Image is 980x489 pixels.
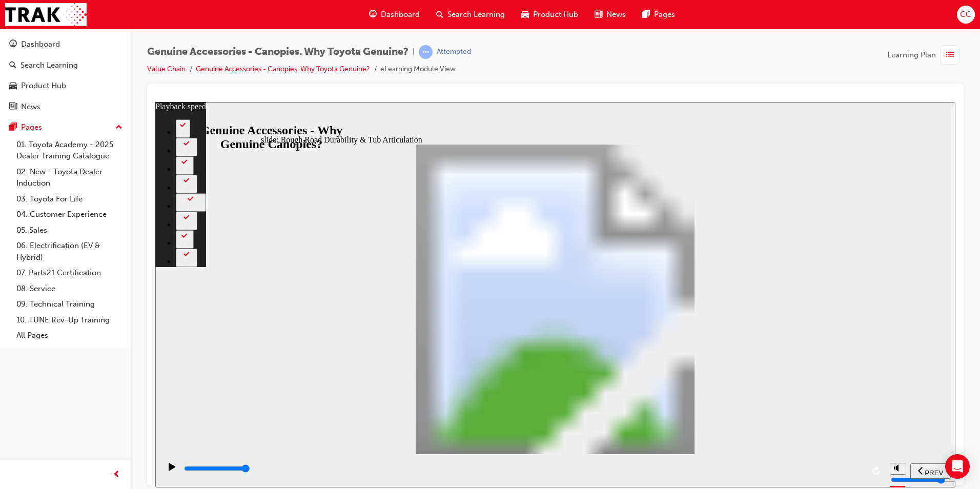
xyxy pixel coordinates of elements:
[29,362,95,371] input: slide progress
[380,64,456,75] li: eLearning Module View
[12,222,127,238] a: 05. Sales
[381,9,420,21] span: Dashboard
[113,468,120,481] span: prev-icon
[634,4,683,25] a: pages-iconPages
[21,121,42,133] div: Pages
[4,118,127,137] button: Pages
[12,191,127,207] a: 03. Toyota For Life
[147,65,186,73] a: Value Chain
[9,40,17,49] span: guage-icon
[21,17,35,36] button: 2
[4,97,127,116] a: News
[428,4,513,25] a: search-iconSearch Learning
[755,352,795,385] nav: slide navigation
[12,281,127,297] a: 08. Service
[9,61,16,70] span: search-icon
[436,8,443,21] span: search-icon
[960,9,971,21] span: CC
[769,367,788,375] span: PREV
[361,4,428,25] a: guage-iconDashboard
[21,80,66,92] div: Product Hub
[586,4,634,25] a: news-iconNews
[734,361,751,373] button: volume
[736,374,802,382] input: volume
[513,4,586,25] a: car-iconProduct Hub
[447,9,505,21] span: Search Learning
[4,33,127,118] button: DashboardSearch LearningProduct HubNews
[12,265,127,281] a: 07. Parts21 Certification
[12,238,127,265] a: 06. Electrification (EV & Hybrid)
[12,137,127,164] a: 01. Toyota Academy - 2025 Dealer Training Catalogue
[147,46,409,58] span: Genuine Accessories - Canopies. Why Toyota Genuine?
[25,27,31,34] div: 2
[12,296,127,312] a: 09. Technical Training
[533,9,578,21] span: Product Hub
[521,8,529,21] span: car-icon
[115,121,122,134] span: up-icon
[887,49,936,61] span: Learning Plan
[21,38,60,50] div: Dashboard
[606,9,626,21] span: News
[946,49,954,62] span: list-icon
[413,46,415,58] span: |
[4,76,127,95] a: Product Hub
[642,8,650,21] span: pages-icon
[12,312,127,328] a: 10. TUNE Rev-Up Training
[9,103,17,112] span: news-icon
[12,164,127,191] a: 02. New - Toyota Dealer Induction
[957,6,975,24] button: CC
[4,56,127,75] a: Search Learning
[196,65,370,73] a: Genuine Accessories - Canopies. Why Toyota Genuine?
[755,361,795,377] button: previous
[5,360,23,378] button: play/pause
[734,352,750,385] div: misc controls
[654,9,675,21] span: Pages
[12,207,127,222] a: 04. Customer Experience
[887,45,964,65] button: Learning Plan
[21,101,40,113] div: News
[21,59,78,71] div: Search Learning
[714,361,729,377] button: replay
[945,454,970,479] div: Open Intercom Messenger
[369,8,377,21] span: guage-icon
[5,3,87,26] img: Trak
[4,35,127,54] a: Dashboard
[9,81,17,91] span: car-icon
[595,8,602,21] span: news-icon
[12,328,127,343] a: All Pages
[419,45,433,59] span: learningRecordVerb_ATTEMPT-icon
[9,123,17,132] span: pages-icon
[437,47,471,57] div: Attempted
[5,352,729,385] div: playback controls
